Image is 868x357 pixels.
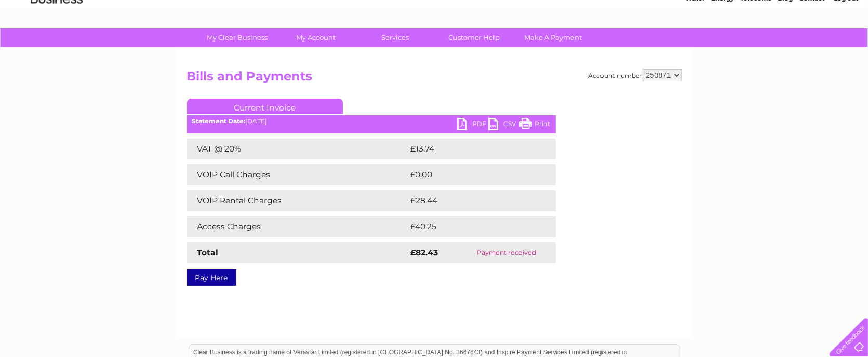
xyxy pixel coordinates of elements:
[30,27,83,59] img: logo.png
[408,190,536,211] td: £28.44
[740,44,771,52] a: Telecoms
[411,248,438,257] strong: £82.43
[189,6,680,50] div: Clear Business is a trading name of Verastar Limited (registered in [GEOGRAPHIC_DATA] No. 3667643...
[458,242,555,263] td: Payment received
[799,44,824,52] a: Contact
[685,44,705,52] a: Water
[457,118,488,133] a: PDF
[431,28,517,47] a: Customer Help
[187,69,682,89] h2: Bills and Payments
[672,5,744,18] a: 0333 014 3131
[834,44,858,52] a: Log out
[187,216,408,237] td: Access Charges
[488,118,519,133] a: CSV
[187,99,343,114] a: Current Invoice
[519,118,551,133] a: Print
[187,118,556,125] div: [DATE]
[352,28,438,47] a: Services
[273,28,359,47] a: My Account
[187,139,408,159] td: VAT @ 20%
[408,164,532,185] td: £0.00
[408,216,535,237] td: £40.25
[194,28,280,47] a: My Clear Business
[589,69,682,81] div: Account number
[778,44,793,52] a: Blog
[192,117,246,125] b: Statement Date:
[510,28,596,47] a: Make A Payment
[711,44,734,52] a: Energy
[187,164,408,185] td: VOIP Call Charges
[197,248,219,257] strong: Total
[187,190,408,211] td: VOIP Rental Charges
[187,269,236,286] a: Pay Here
[408,139,533,159] td: £13.74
